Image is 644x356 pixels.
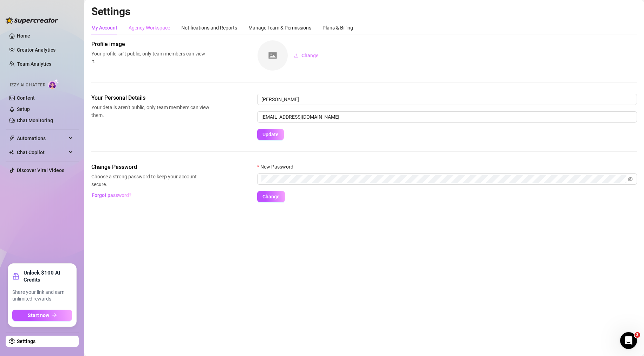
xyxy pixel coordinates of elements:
[91,5,637,18] h2: Settings
[181,24,237,32] div: Notifications and Reports
[6,17,58,24] img: logo-BBDzfeDw.svg
[323,24,353,32] div: Plans & Billing
[294,53,299,58] span: upload
[635,332,640,338] span: 3
[12,289,72,303] span: Share your link and earn unlimited rewards
[10,82,45,88] span: Izzy AI Chatter
[257,111,637,123] input: Enter new email
[129,24,170,32] div: Agency Workspace
[17,133,67,144] span: Automations
[288,50,324,61] button: Change
[12,273,19,280] span: gift
[52,313,57,318] span: arrow-right
[17,167,64,173] a: Discover Viral Videos
[257,191,285,202] button: Change
[261,175,626,183] input: New Password
[248,24,311,32] div: Manage Team & Permissions
[262,132,279,137] span: Update
[301,53,319,58] span: Change
[17,338,35,344] a: Settings
[620,332,637,349] iframe: Intercom live chat
[91,94,209,102] span: Your Personal Details
[91,104,209,119] span: Your details aren’t public, only team members can view them.
[91,50,209,65] span: Your profile isn’t public, only team members can view it.
[257,163,298,171] label: New Password
[28,312,49,318] span: Start now
[91,24,117,32] div: My Account
[17,106,30,112] a: Setup
[91,40,209,48] span: Profile image
[9,136,15,141] span: thunderbolt
[257,94,637,105] input: Enter name
[12,310,72,321] button: Start nowarrow-right
[17,61,51,67] a: Team Analytics
[17,44,73,55] a: Creator Analytics
[92,192,131,198] span: Forgot password?
[91,190,131,201] button: Forgot password?
[17,33,30,39] a: Home
[17,95,35,101] a: Content
[258,40,288,71] img: square-placeholder.png
[48,79,59,89] img: AI Chatter
[628,177,633,182] span: eye-invisible
[91,173,209,188] span: Choose a strong password to keep your account secure.
[91,163,209,171] span: Change Password
[17,147,67,158] span: Chat Copilot
[9,150,14,155] img: Chat Copilot
[24,269,72,283] strong: Unlock $100 AI Credits
[262,194,280,199] span: Change
[257,129,284,140] button: Update
[17,118,53,123] a: Chat Monitoring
